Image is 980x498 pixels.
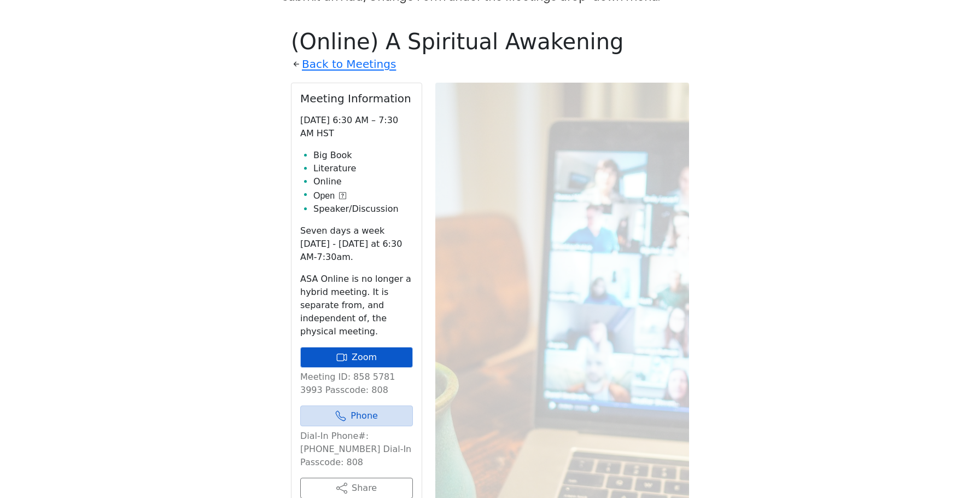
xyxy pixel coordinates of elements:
[300,406,413,426] a: Phone
[300,273,413,338] p: ASA Online is no longer a hybrid meeting. It is separate from, and independent of, the physical m...
[300,347,413,368] a: Zoom
[313,149,413,162] li: Big Book
[313,202,413,216] li: Speaker/Discussion
[300,92,413,105] h2: Meeting Information
[291,28,689,55] h1: (Online) A Spiritual Awakening
[300,224,413,264] p: Seven days a week [DATE] - [DATE] at 6:30 AM-7:30am.
[313,162,413,175] li: Literature
[313,189,346,202] button: Open
[300,430,413,469] p: Dial-In Phone#: [PHONE_NUMBER] Dial-In Passcode: 808
[313,175,413,188] li: Online
[313,189,335,202] span: Open
[302,55,396,74] a: Back to Meetings
[300,114,413,140] p: [DATE] 6:30 AM – 7:30 AM HST
[300,370,413,397] p: Meeting ID: 858 5781 3993 Passcode: 808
